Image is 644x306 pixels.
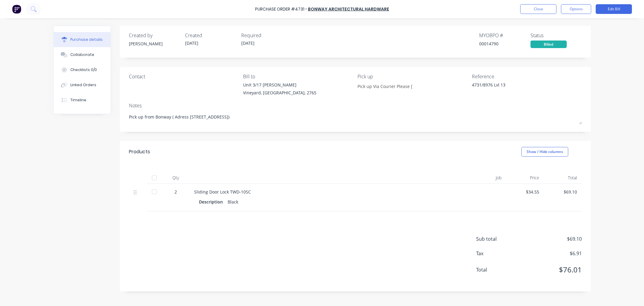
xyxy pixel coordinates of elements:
[472,82,547,95] textarea: 4731/8976 Lvl 13
[12,5,21,14] img: Factory
[530,32,582,39] div: Status
[167,189,184,195] div: 2
[521,235,582,243] span: $69.10
[357,82,412,91] input: Enter notes...
[241,32,293,39] div: Required
[162,172,189,184] div: Qty
[228,197,238,206] div: Black
[129,148,150,155] div: Products
[129,41,180,47] div: [PERSON_NAME]
[54,47,111,62] button: Collaborate
[561,4,591,14] button: Options
[243,90,316,96] div: Vineyard, [GEOGRAPHIC_DATA], 2765
[129,111,582,124] textarea: Pick up from Bonway ( Adress [STREET_ADDRESS])
[54,62,111,77] button: Checklists 0/0
[199,197,228,206] div: Description
[479,32,530,39] div: MYOB PO #
[511,189,539,195] div: $34.55
[357,73,467,80] div: Pick up
[506,172,544,184] div: Price
[70,37,103,42] div: Purchase details
[243,73,353,80] div: Bill to
[54,77,111,93] button: Linked Orders
[308,6,389,12] a: Bonway Architectural Hardware
[521,147,568,157] button: Show / Hide columns
[70,67,97,73] div: Checklists 0/0
[129,73,239,80] div: Contact
[476,235,521,243] span: Sub total
[596,4,632,14] button: Edit Bill
[255,6,307,12] div: Purchase Order #4731 -
[129,32,180,39] div: Created by
[70,52,94,57] div: Collaborate
[54,32,111,47] button: Purchase details
[54,93,111,108] button: Timeline
[185,32,236,39] div: Created
[70,82,96,88] div: Linked Orders
[544,172,582,184] div: Total
[243,82,316,88] div: Unit 3/17 [PERSON_NAME]
[472,73,582,80] div: Reference
[521,250,582,257] span: $6.91
[520,4,556,14] button: Close
[476,250,521,257] span: Tax
[521,264,582,275] span: $76.01
[461,172,506,184] div: Job
[129,102,582,109] div: Notes
[479,41,530,47] div: 00014790
[70,97,86,103] div: Timeline
[194,189,456,195] div: Sliding Door Lock TWD-10SC
[549,189,577,195] div: $69.10
[530,41,567,48] div: Billed
[476,266,521,273] span: Total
